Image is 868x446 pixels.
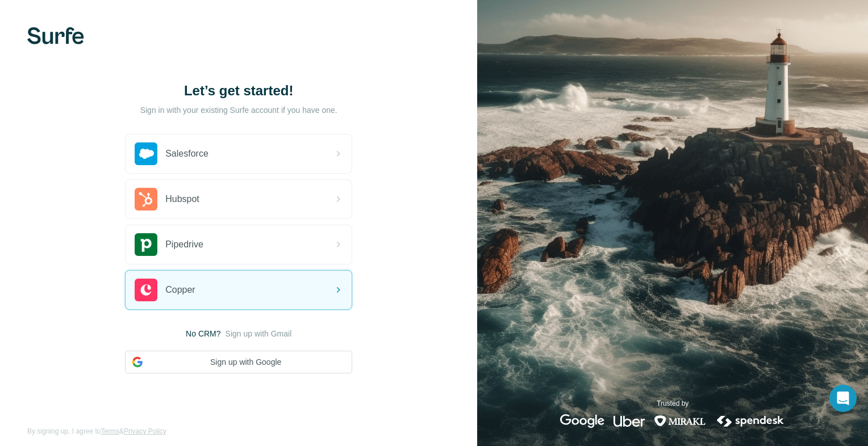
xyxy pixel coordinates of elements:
button: Sign up with Gmail [226,328,292,339]
span: Hubspot [165,192,199,206]
img: copper's logo [135,279,157,301]
img: google's logo [560,414,604,428]
img: pipedrive's logo [135,233,157,256]
span: Pipedrive [165,238,203,251]
div: Open Intercom Messenger [829,385,857,412]
span: No CRM? [186,328,220,339]
h1: Let’s get started! [125,82,352,100]
a: Privacy Policy [124,427,166,435]
span: Salesforce [165,147,208,161]
img: uber's logo [614,414,645,428]
p: Trusted by [657,398,688,409]
img: mirakl's logo [654,414,706,428]
span: Copper [165,283,195,297]
button: Sign up with Google [125,351,352,373]
img: salesforce's logo [135,142,157,165]
img: hubspot's logo [135,188,157,211]
p: Sign in with your existing Surfe account if you have one. [140,104,337,116]
span: By signing up, I agree to & [27,426,166,436]
img: spendesk's logo [715,414,786,428]
img: Surfe's logo [27,27,84,44]
a: Terms [101,427,119,435]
